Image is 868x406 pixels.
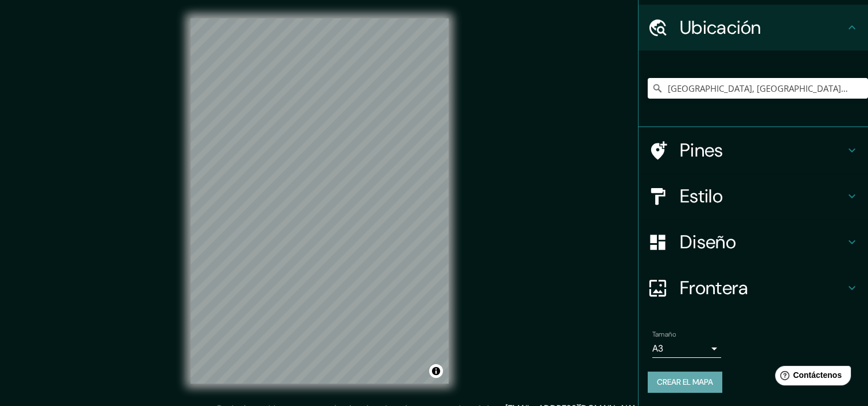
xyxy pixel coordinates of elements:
[680,276,845,299] h4: Frontera
[639,173,868,219] div: Estilo
[639,127,868,173] div: Pines
[766,361,855,393] iframe: Help widget launcher
[680,231,845,253] h4: Diseño
[639,5,868,50] div: Ubicación
[429,364,443,378] button: Alternar atribución
[639,219,868,265] div: Diseño
[639,265,868,311] div: Frontera
[190,18,449,384] canvas: Mapa
[680,16,845,39] h4: Ubicación
[680,139,845,162] h4: Pines
[648,372,722,393] button: Crear el mapa
[648,78,868,99] input: Elige tu ciudad o área
[657,375,713,389] font: Crear el mapa
[680,185,845,208] h4: Estilo
[652,339,721,358] div: A3
[652,330,676,339] label: Tamaño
